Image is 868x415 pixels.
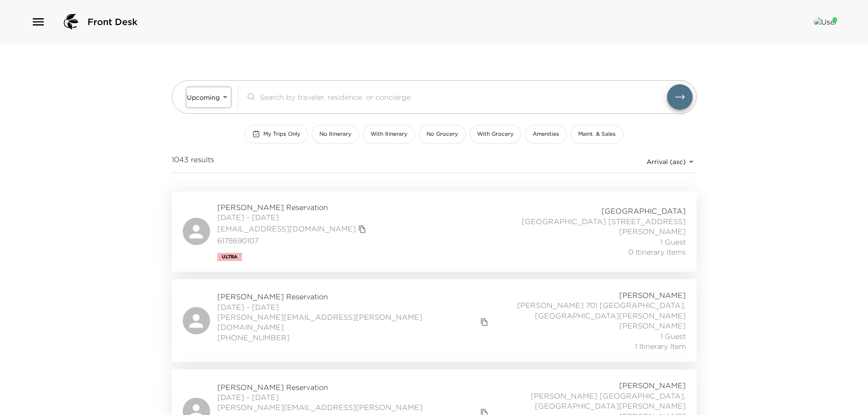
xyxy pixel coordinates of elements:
span: [PERSON_NAME] Reservation [217,382,491,392]
span: [PHONE_NUMBER] [217,333,491,343]
span: 1043 results [172,154,214,169]
span: 0 Itinerary Items [628,247,686,257]
a: [PERSON_NAME][EMAIL_ADDRESS][PERSON_NAME][DOMAIN_NAME] [217,312,478,333]
button: With Grocery [469,125,521,143]
span: [GEOGRAPHIC_DATA] [601,206,686,216]
span: Front Desk [87,15,138,28]
span: Ultra [222,254,237,260]
span: [PERSON_NAME] 701 [GEOGRAPHIC_DATA], [GEOGRAPHIC_DATA][PERSON_NAME] [491,300,685,321]
button: Maint. & Sales [570,125,623,143]
a: [PERSON_NAME] Reservation[DATE] - [DATE][PERSON_NAME][EMAIL_ADDRESS][PERSON_NAME][DOMAIN_NAME]cop... [172,279,697,362]
img: User [814,17,837,26]
button: My Trips Only [245,125,308,143]
span: [PERSON_NAME] Reservation [217,292,491,302]
a: [EMAIL_ADDRESS][DOMAIN_NAME] [217,224,356,234]
span: Upcoming [187,93,220,102]
button: copy primary member email [356,223,369,236]
span: 6178690107 [217,236,369,246]
span: [PERSON_NAME] [619,380,686,390]
span: My Trips Only [263,130,300,138]
span: 1 Guest [660,237,686,247]
span: [PERSON_NAME] [619,321,686,331]
button: No Itinerary [312,125,359,143]
span: No Grocery [426,130,458,138]
span: [PERSON_NAME] [619,290,686,300]
button: No Grocery [419,125,466,143]
span: Arrival (asc) [647,158,686,166]
a: [PERSON_NAME] Reservation[DATE] - [DATE][EMAIL_ADDRESS][DOMAIN_NAME]copy primary member email6178... [172,191,697,272]
span: [DATE] - [DATE] [217,302,491,312]
span: [GEOGRAPHIC_DATA] [STREET_ADDRESS] [522,216,686,226]
input: Search by traveler, residence, or concierge [260,92,667,102]
span: With Itinerary [370,130,407,138]
span: [PERSON_NAME] [619,226,686,236]
button: With Itinerary [363,125,415,143]
span: Maint. & Sales [578,130,616,138]
span: [DATE] - [DATE] [217,212,369,222]
span: No Itinerary [319,130,351,138]
button: Amenities [525,125,567,143]
span: [DATE] - [DATE] [217,392,491,402]
span: 1 Itinerary Item [635,341,686,351]
span: [PERSON_NAME] Reservation [217,202,369,212]
span: [PERSON_NAME] [GEOGRAPHIC_DATA], [GEOGRAPHIC_DATA][PERSON_NAME] [491,391,685,411]
span: With Grocery [477,130,514,138]
button: copy primary member email [478,316,491,328]
img: logo [60,11,82,33]
span: Amenities [533,130,559,138]
span: 1 Guest [660,331,686,341]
